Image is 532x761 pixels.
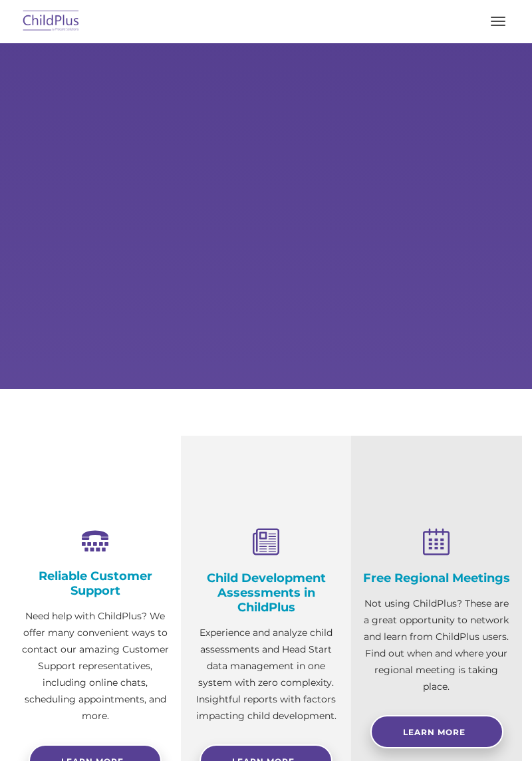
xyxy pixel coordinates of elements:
[403,727,465,737] span: Learn More
[370,715,503,748] a: Learn More
[361,571,512,585] h4: Free Regional Meetings
[191,625,342,724] p: Experience and analyze child assessments and Head Start data management in one system with zero c...
[191,571,342,615] h4: Child Development Assessments in ChildPlus
[361,595,512,695] p: Not using ChildPlus? These are a great opportunity to network and learn from ChildPlus users. Fin...
[20,608,171,724] p: Need help with ChildPlus? We offer many convenient ways to contact our amazing Customer Support r...
[20,569,171,598] h4: Reliable Customer Support
[20,6,82,37] img: ChildPlus by Procare Solutions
